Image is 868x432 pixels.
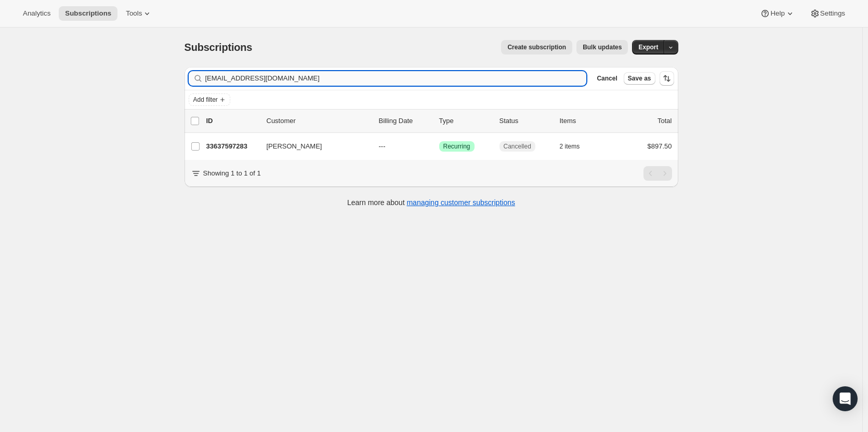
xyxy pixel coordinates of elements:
[770,9,784,18] span: Help
[643,166,672,181] nav: Pagination
[205,71,587,86] input: Filter subscribers
[65,9,111,18] span: Subscriptions
[206,141,258,152] p: 33637597283
[576,40,628,55] button: Bulk updates
[59,6,117,21] button: Subscriptions
[23,9,50,18] span: Analytics
[628,74,651,83] span: Save as
[632,40,664,55] button: Export
[648,142,672,150] span: $897.50
[501,40,572,55] button: Create subscription
[624,72,655,85] button: Save as
[379,116,431,126] p: Billing Date
[126,9,142,18] span: Tools
[507,43,566,51] span: Create subscription
[206,116,258,126] p: ID
[206,116,672,126] div: IDCustomerBilling DateTypeStatusItemsTotal
[17,6,57,21] button: Analytics
[189,93,230,106] button: Add filter
[379,142,386,150] span: ---
[193,96,218,104] span: Add filter
[347,197,515,208] p: Learn more about
[597,74,617,83] span: Cancel
[260,138,364,155] button: [PERSON_NAME]
[833,386,858,411] div: Open Intercom Messenger
[820,9,845,18] span: Settings
[754,6,801,21] button: Help
[657,116,672,126] p: Total
[804,6,851,21] button: Settings
[443,142,470,151] span: Recurring
[660,71,674,86] button: Sort the results
[560,116,612,126] div: Items
[267,116,371,126] p: Customer
[439,116,491,126] div: Type
[504,142,531,151] span: Cancelled
[560,139,591,154] button: 2 items
[499,116,551,126] p: Status
[267,141,322,152] span: [PERSON_NAME]
[583,43,622,51] span: Bulk updates
[203,168,261,179] p: Showing 1 to 1 of 1
[185,42,253,53] span: Subscriptions
[206,139,672,154] div: 33637597283[PERSON_NAME]---SuccessRecurringCancelled2 items$897.50
[406,198,515,207] a: managing customer subscriptions
[638,43,658,51] span: Export
[120,6,159,21] button: Tools
[560,142,580,151] span: 2 items
[593,72,621,85] button: Cancel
